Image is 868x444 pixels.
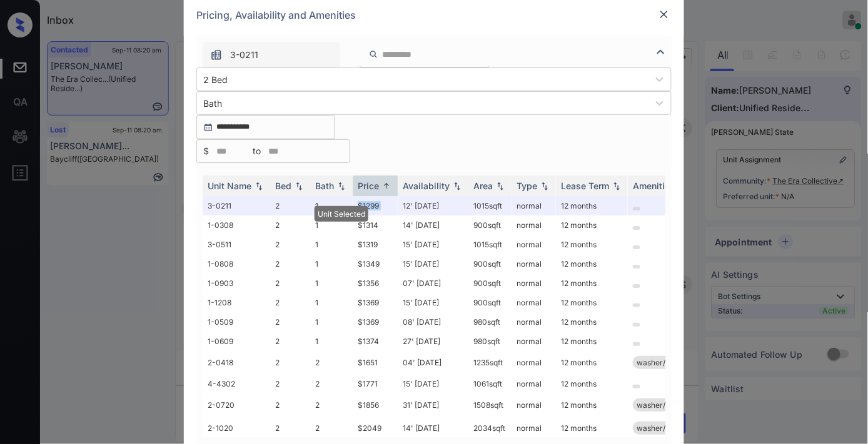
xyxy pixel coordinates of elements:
[315,180,334,191] div: Bath
[468,196,512,215] td: 1015 sqft
[203,196,270,215] td: 3-0211
[398,254,468,274] td: 15' [DATE]
[556,332,628,351] td: 12 months
[353,417,398,440] td: $2049
[398,374,468,393] td: 15' [DATE]
[335,182,348,190] img: sorting
[556,274,628,293] td: 12 months
[512,374,556,393] td: normal
[517,180,537,191] div: Type
[253,144,261,158] span: to
[468,235,512,254] td: 1015 sqft
[468,417,512,440] td: 2034 sqft
[203,293,270,312] td: 1-1208
[210,49,223,61] img: icon-zuma
[512,351,556,374] td: normal
[610,182,623,190] img: sorting
[270,235,310,254] td: 2
[468,374,512,393] td: 1061 sqft
[637,400,685,410] span: washer/dryer
[398,274,468,293] td: 07' [DATE]
[398,393,468,417] td: 31' [DATE]
[512,235,556,254] td: normal
[468,332,512,351] td: 980 sqft
[353,393,398,417] td: $1856
[270,215,310,235] td: 2
[468,312,512,332] td: 980 sqft
[270,293,310,312] td: 2
[512,312,556,332] td: normal
[270,351,310,374] td: 2
[208,180,251,191] div: Unit Name
[561,180,609,191] div: Lease Term
[310,254,353,274] td: 1
[398,235,468,254] td: 15' [DATE]
[512,293,556,312] td: normal
[310,215,353,235] td: 1
[203,274,270,293] td: 1-0903
[270,374,310,393] td: 2
[203,144,209,158] span: $
[658,8,670,21] img: close
[203,235,270,254] td: 3-0511
[310,374,353,393] td: 2
[310,274,353,293] td: 1
[353,196,398,215] td: $1299
[353,215,398,235] td: $1314
[556,374,628,393] td: 12 months
[310,351,353,374] td: 2
[398,417,468,440] td: 14' [DATE]
[230,48,258,62] span: 3-0211
[369,49,378,60] img: icon-zuma
[398,196,468,215] td: 12' [DATE]
[468,293,512,312] td: 900 sqft
[398,312,468,332] td: 08' [DATE]
[473,180,493,191] div: Area
[353,235,398,254] td: $1319
[556,254,628,274] td: 12 months
[270,417,310,440] td: 2
[353,274,398,293] td: $1356
[556,312,628,332] td: 12 months
[538,182,551,190] img: sorting
[310,235,353,254] td: 1
[512,332,556,351] td: normal
[270,332,310,351] td: 2
[310,332,353,351] td: 1
[353,254,398,274] td: $1349
[353,312,398,332] td: $1369
[556,196,628,215] td: 12 months
[353,351,398,374] td: $1651
[310,293,353,312] td: 1
[556,351,628,374] td: 12 months
[253,182,265,190] img: sorting
[512,393,556,417] td: normal
[270,196,310,215] td: 2
[203,254,270,274] td: 1-0808
[468,274,512,293] td: 900 sqft
[654,44,669,59] img: icon-zuma
[451,182,463,190] img: sorting
[637,423,685,433] span: washer/dryer
[512,274,556,293] td: normal
[398,215,468,235] td: 14' [DATE]
[556,417,628,440] td: 12 months
[468,393,512,417] td: 1508 sqft
[203,374,270,393] td: 4-4302
[310,312,353,332] td: 1
[270,393,310,417] td: 2
[512,254,556,274] td: normal
[203,312,270,332] td: 1-0509
[468,215,512,235] td: 900 sqft
[398,351,468,374] td: 04' [DATE]
[353,374,398,393] td: $1771
[556,293,628,312] td: 12 months
[203,351,270,374] td: 2-0418
[203,215,270,235] td: 1-0308
[398,293,468,312] td: 15' [DATE]
[353,293,398,312] td: $1369
[556,393,628,417] td: 12 months
[556,215,628,235] td: 12 months
[380,181,393,190] img: sorting
[512,417,556,440] td: normal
